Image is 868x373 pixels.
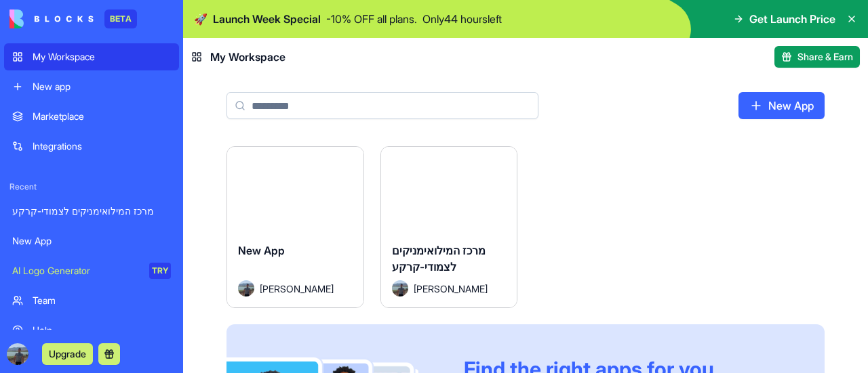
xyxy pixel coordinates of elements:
div: TRY [149,263,171,279]
button: Share & Earn [774,46,860,68]
div: Help [33,324,171,337]
div: Integrations [33,139,171,153]
img: logo [9,9,94,28]
span: New App [238,244,285,257]
a: AI Logo GeneratorTRY [4,257,179,284]
div: Marketplace [33,110,171,123]
div: My Workspace [33,50,171,64]
div: New app [33,80,171,93]
a: Integrations [4,133,179,160]
div: Team [33,294,171,307]
span: 🚀 [194,11,208,27]
span: Get Launch Price [749,11,835,27]
span: Share & Earn [797,50,853,64]
span: [PERSON_NAME] [414,282,488,296]
a: Upgrade [42,347,93,360]
div: AI Logo Generator [12,264,140,278]
a: מרכז המילואימניקים לצמודי-קרקעAvatar[PERSON_NAME] [380,146,518,308]
img: Avatar [392,280,408,297]
p: Only 44 hours left [422,11,502,27]
a: Marketplace [4,103,179,130]
div: מרכז המילואימניקים לצמודי-קרקע [12,204,171,218]
a: Team [4,287,179,314]
span: מרכז המילואימניקים לצמודי-קרקע [392,244,486,273]
img: Avatar [238,280,254,297]
a: Help [4,317,179,344]
div: BETA [104,9,137,28]
div: New App [12,234,171,248]
p: - 10 % OFF all plans. [326,11,417,27]
a: New app [4,73,179,100]
a: New App [738,92,825,119]
button: Upgrade [42,343,93,365]
a: BETA [9,9,137,28]
span: Recent [4,181,179,192]
a: New App [4,227,179,255]
img: ACg8ocLjlcIU3OgKUp_j0mxcIsRVwcxtK1PHDZY82v1uajWLStHDXus=s96-c [7,343,28,365]
a: מרכז המילואימניקים לצמודי-קרקע [4,198,179,225]
span: Launch Week Special [213,11,321,27]
span: My Workspace [210,49,285,65]
a: New AppAvatar[PERSON_NAME] [226,146,364,308]
span: [PERSON_NAME] [260,282,334,296]
a: My Workspace [4,43,179,70]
